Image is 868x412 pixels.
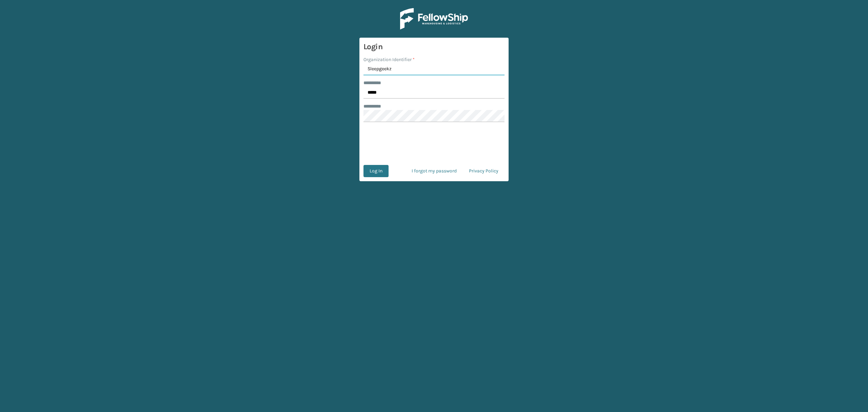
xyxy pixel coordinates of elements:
img: Logo [400,8,468,30]
a: I forgot my password [406,165,463,177]
h3: Login [363,42,505,52]
label: Organization Identifier [363,56,415,63]
button: Log In [363,165,389,177]
a: Privacy Policy [463,165,505,177]
iframe: reCAPTCHA [382,130,486,157]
